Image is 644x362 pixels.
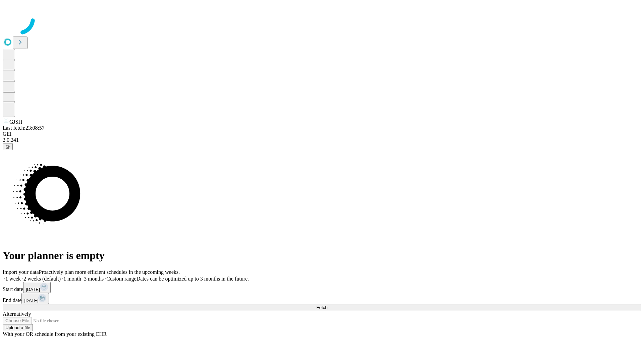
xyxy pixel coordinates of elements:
[3,331,107,337] span: With your OR schedule from your existing EHR
[63,276,81,282] span: 1 month
[106,276,136,282] span: Custom range
[3,282,641,293] div: Start date
[137,276,249,282] span: Dates can be optimized up to 3 months in the future.
[3,131,641,137] div: GEI
[5,276,21,282] span: 1 week
[23,276,61,282] span: 2 weeks (default)
[21,293,49,304] button: [DATE]
[39,269,180,275] span: Proactively plan more efficient schedules in the upcoming weeks.
[3,311,31,317] span: Alternatively
[24,298,38,303] span: [DATE]
[3,269,39,275] span: Import your data
[3,293,641,304] div: End date
[3,143,13,150] button: @
[9,119,22,125] span: GJSH
[3,125,45,131] span: Last fetch: 23:08:57
[26,287,40,292] span: [DATE]
[3,249,641,262] h1: Your planner is empty
[3,324,33,331] button: Upload a file
[3,137,641,143] div: 2.0.241
[23,282,51,293] button: [DATE]
[84,276,104,282] span: 3 months
[5,144,10,149] span: @
[3,304,641,311] button: Fetch
[316,305,327,310] span: Fetch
